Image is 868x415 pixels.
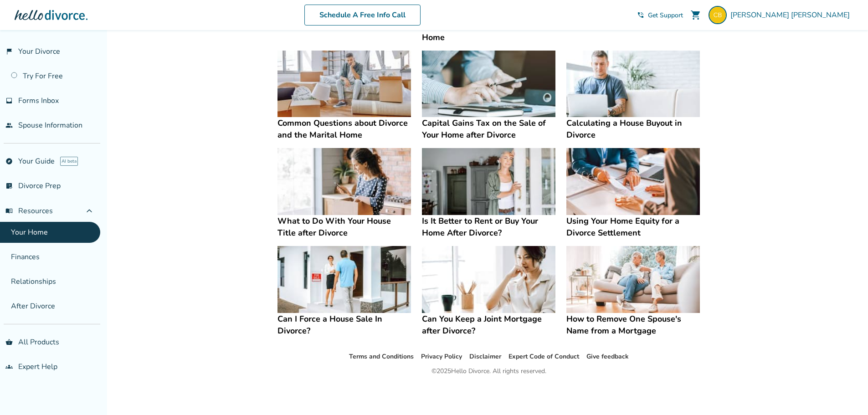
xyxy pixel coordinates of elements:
span: Forms Inbox [18,96,59,106]
span: flag_2 [5,48,13,55]
a: Calculating a House Buyout in DivorceCalculating a House Buyout in Divorce [566,51,700,141]
span: AI beta [60,157,78,166]
li: Give feedback [586,351,629,362]
img: Is It Better to Rent or Buy Your Home After Divorce? [422,148,555,215]
h4: Common Questions about Divorce and the Marital Home [277,117,411,141]
h4: Can I Force a House Sale In Divorce? [277,313,411,337]
a: Capital Gains Tax on the Sale of Your Home after DivorceCapital Gains Tax on the Sale of Your Hom... [422,51,555,141]
a: Common Questions about Divorce and the Marital HomeCommon Questions about Divorce and the Marital... [277,51,411,141]
a: Can I Force a House Sale In Divorce?Can I Force a House Sale In Divorce? [277,246,411,337]
div: © 2025 Hello Divorce. All rights reserved. [431,366,546,377]
span: people [5,122,13,129]
img: assistedliving660@gmail.com [709,6,727,24]
a: Is It Better to Rent or Buy Your Home After Divorce?Is It Better to Rent or Buy Your Home After D... [422,148,555,239]
a: How to Remove One Spouse's Name from a MortgageHow to Remove One Spouse's Name from a Mortgage [566,246,700,337]
h4: What to Do With Your House Title after Divorce [277,215,411,239]
span: Get Support [648,11,683,20]
h4: Calculating a House Buyout in Divorce [566,117,700,141]
span: menu_book [5,207,13,215]
a: Can You Keep a Joint Mortgage after Divorce?Can You Keep a Joint Mortgage after Divorce? [422,246,555,337]
img: How to Remove One Spouse's Name from a Mortgage [566,246,700,313]
h4: Is It Better to Rent or Buy Your Home After Divorce? [422,215,555,239]
span: shopping_cart [690,10,701,20]
img: Capital Gains Tax on the Sale of Your Home after Divorce [422,51,555,118]
span: Resources [5,206,53,216]
span: shopping_basket [5,338,13,346]
span: [PERSON_NAME] [PERSON_NAME] [730,10,853,20]
li: Disclaimer [469,351,501,362]
a: Using Your Home Equity for a Divorce SettlementUsing Your Home Equity for a Divorce Settlement [566,148,700,239]
a: Terms and Conditions [349,352,414,361]
iframe: Chat Widget [822,371,868,415]
h4: Can You Keep a Joint Mortgage after Divorce? [422,313,555,337]
h4: How to Remove One Spouse's Name from a Mortgage [566,313,700,337]
img: Using Your Home Equity for a Divorce Settlement [566,148,700,215]
img: What to Do With Your House Title after Divorce [277,148,411,215]
h4: Capital Gains Tax on the Sale of Your Home after Divorce [422,117,555,141]
img: Common Questions about Divorce and the Marital Home [277,51,411,118]
h4: Using Your Home Equity for a Divorce Settlement [566,215,700,239]
span: phone_in_talk [637,11,644,19]
span: expand_less [84,205,95,216]
a: What to Do With Your House Title after DivorceWhat to Do With Your House Title after Divorce [277,148,411,239]
span: inbox [5,97,13,104]
img: Can I Force a House Sale In Divorce? [277,246,411,313]
a: Privacy Policy [421,352,462,361]
span: list_alt_check [5,182,13,190]
a: Schedule A Free Info Call [304,5,421,26]
img: Calculating a House Buyout in Divorce [566,51,700,118]
a: Expert Code of Conduct [508,352,579,361]
img: Can You Keep a Joint Mortgage after Divorce? [422,246,555,313]
a: phone_in_talkGet Support [637,11,683,20]
span: explore [5,158,13,165]
span: groups [5,363,13,370]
